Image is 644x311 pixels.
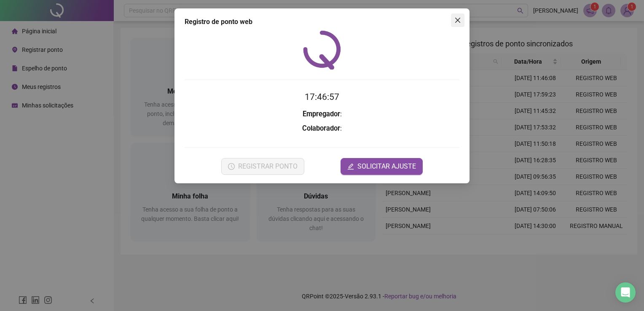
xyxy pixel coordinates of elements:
[185,17,459,27] div: Registro de ponto web
[347,163,354,170] span: edit
[303,30,341,70] img: QRPoint
[185,109,459,120] h3: :
[341,158,423,175] button: editSOLICITAR AJUSTE
[302,124,340,132] strong: Colaborador
[303,110,340,118] strong: Empregador
[221,158,304,175] button: REGISTRAR PONTO
[615,282,636,303] div: Open Intercom Messenger
[451,13,464,27] button: Close
[454,17,461,24] span: close
[357,161,416,172] span: SOLICITAR AJUSTE
[305,92,339,102] time: 17:46:57
[185,123,459,134] h3: :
